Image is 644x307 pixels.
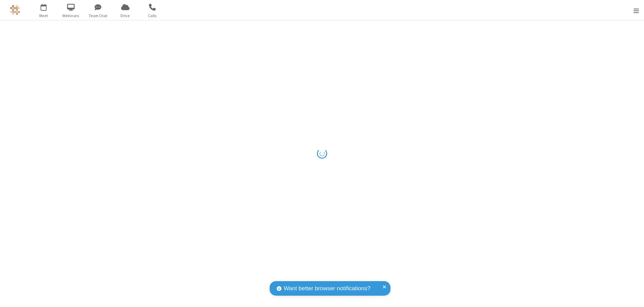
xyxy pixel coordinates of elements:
[140,13,165,19] span: Calls
[58,13,84,19] span: Webinars
[86,13,111,19] span: Team Chat
[284,284,370,293] span: Want better browser notifications?
[31,13,56,19] span: Meet
[10,5,20,15] img: QA Selenium DO NOT DELETE OR CHANGE
[113,13,138,19] span: Drive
